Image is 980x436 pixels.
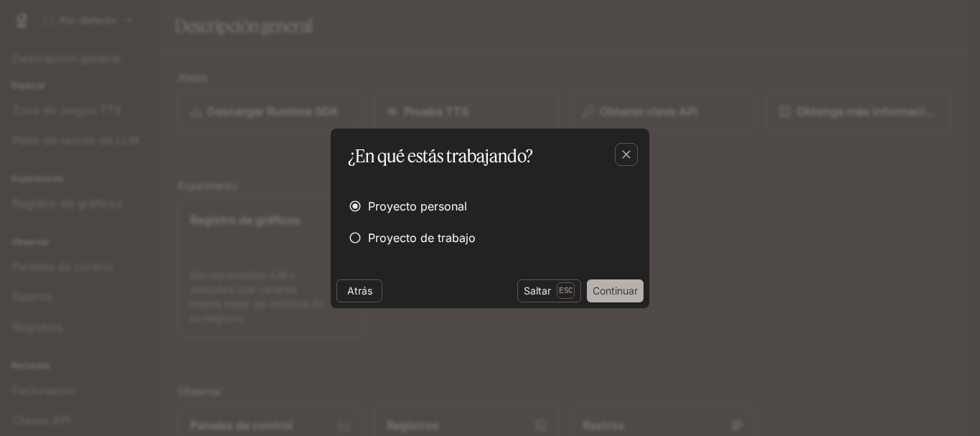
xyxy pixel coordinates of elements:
[517,279,581,302] button: SaltarEsc
[347,284,372,297] font: Atrás
[348,145,533,167] font: ¿En qué estás trabajando?
[368,199,467,213] font: Proyecto personal
[524,284,551,297] font: Saltar
[336,279,382,302] button: Atrás
[368,231,476,245] font: Proyecto de trabajo
[587,279,644,302] button: Continuar
[559,285,573,295] font: Esc
[593,284,638,297] font: Continuar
